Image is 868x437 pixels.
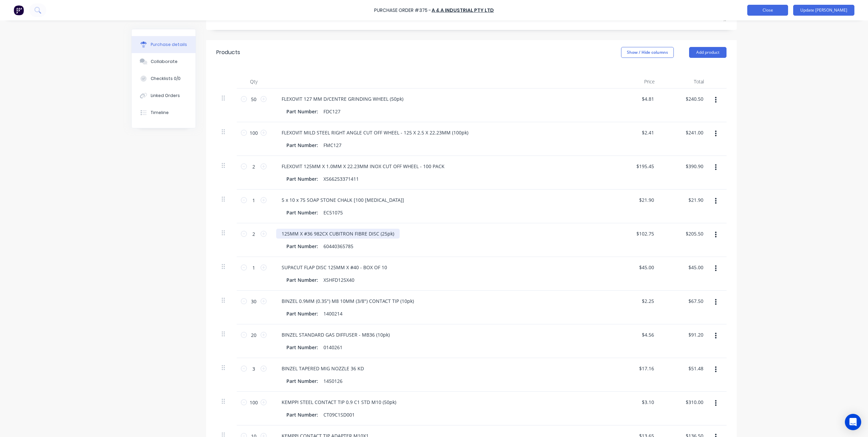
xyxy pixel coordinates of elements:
[132,104,196,121] button: Timeline
[284,342,321,352] div: Part Number:
[276,128,474,137] div: FLEXOVIT MILD STEEL RIGHT ANGLE CUT OFF WHEEL - 125 X 2.5 X 22.23MM (100pk)
[276,161,450,171] div: FLEXOVIT 125MM X 1.0MM X 22.23MM INOX CUT OFF WHEEL - 100 PACK
[132,87,196,104] button: Linked Orders
[621,47,674,58] button: Show / Hide columns
[321,107,343,116] div: FDC127
[747,5,788,16] button: Close
[284,174,321,184] div: Part Number:
[321,275,357,285] div: XSHFD125X40
[151,59,178,65] div: Collaborate
[132,70,196,87] button: Checklists 0/0
[276,397,402,407] div: KEMPPI STEEL CONTACT TIP 0.9 C1 STD M10 (50pk)
[276,363,369,373] div: BINZEL TAPERED MIG NOZZLE 36 KD
[276,330,395,340] div: BINZEL STANDARD GAS DIFFUSER - MB36 (10pk)
[132,36,196,53] button: Purchase details
[660,75,710,88] div: Total
[276,94,409,104] div: FLEXOVIT 127 MM D/CENTRE GRINDING WHEEL (50pk)
[14,5,24,15] img: Factory
[237,75,271,88] div: Qty
[321,342,345,352] div: 0140261
[321,174,362,184] div: XS66253371411
[374,7,431,14] div: Purchase Order #375 -
[151,42,187,48] div: Purchase details
[216,48,240,56] div: Products
[321,208,346,217] div: EC51075
[432,7,494,14] a: A & A Industrial Pty Ltd
[284,107,321,116] div: Part Number:
[284,241,321,251] div: Part Number:
[689,47,727,58] button: Add product
[276,229,400,239] div: 125MM X #36 982CX CUBITRON FIBRE DISC (25pk)
[321,410,357,420] div: CT09C1SD001
[284,140,321,150] div: Part Number:
[321,140,344,150] div: FMC127
[321,241,356,251] div: 60440365785
[276,262,393,272] div: SUPACUT FLAP DISC 125MM X #40 - BOX OF 10
[284,410,321,420] div: Part Number:
[845,414,861,430] div: Open Intercom Messenger
[793,5,854,16] button: Update [PERSON_NAME]
[321,376,345,386] div: 1450126
[321,309,345,319] div: 1400214
[151,76,181,82] div: Checklists 0/0
[284,275,321,285] div: Part Number:
[151,93,180,99] div: Linked Orders
[276,195,410,205] div: 5 x 10 x 75 SOAP STONE CHALK [100 [MEDICAL_DATA]]
[284,309,321,319] div: Part Number:
[284,376,321,386] div: Part Number:
[132,53,196,70] button: Collaborate
[611,75,660,88] div: Price
[284,208,321,217] div: Part Number:
[276,296,419,306] div: BINZEL 0.9MM (0.35") M8 10MM (3/8") CONTACT TIP (10pk)
[151,110,169,116] div: Timeline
